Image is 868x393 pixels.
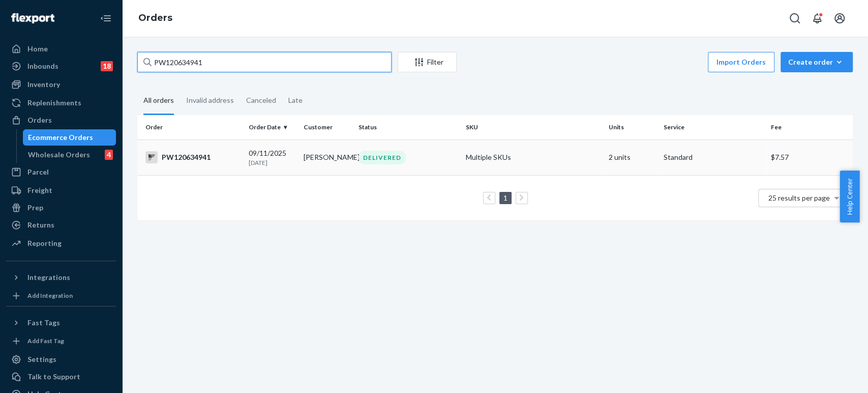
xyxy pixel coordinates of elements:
[6,182,116,199] a: Freight
[249,148,295,167] div: 09/11/2025
[28,150,90,160] div: Wholesale Orders
[398,57,456,67] div: Filter
[6,58,116,74] a: Inbounds18
[6,290,116,302] a: Add Integration
[605,115,660,139] th: Units
[767,139,853,175] td: $7.57
[186,87,234,114] div: Invalid address
[27,167,49,177] div: Parcel
[664,152,763,162] p: Standard
[27,291,73,300] div: Add Integration
[23,147,116,163] a: Wholesale Orders4
[6,235,116,251] a: Reporting
[288,87,303,114] div: Late
[788,57,845,67] div: Create order
[105,150,113,160] div: 4
[27,98,81,108] div: Replenishments
[398,52,457,72] button: Filter
[6,369,116,385] a: Talk to Support
[6,200,116,216] a: Prep
[781,52,853,72] button: Create order
[27,79,60,90] div: Inventory
[785,8,805,29] button: Open Search Box
[358,151,406,164] div: DELIVERED
[145,151,241,163] div: PW120634941
[27,115,52,125] div: Orders
[708,52,774,72] button: Import Orders
[6,41,116,57] a: Home
[27,220,54,230] div: Returns
[27,272,70,283] div: Integrations
[130,4,181,33] ol: breadcrumbs
[6,351,116,368] a: Settings
[143,87,174,115] div: All orders
[6,95,116,111] a: Replenishments
[6,76,116,93] a: Inventory
[354,115,462,139] th: Status
[6,315,116,331] button: Fast Tags
[462,115,605,139] th: SKU
[807,8,827,29] button: Open notifications
[6,269,116,286] button: Integrations
[829,8,850,29] button: Open account menu
[27,354,56,364] div: Settings
[249,158,295,167] p: [DATE]
[101,61,113,71] div: 18
[6,112,116,128] a: Orders
[840,171,859,222] button: Help Center
[27,336,64,345] div: Add Fast Tag
[27,238,62,248] div: Reporting
[137,115,245,139] th: Order
[27,44,48,54] div: Home
[6,217,116,233] a: Returns
[28,132,93,143] div: Ecommerce Orders
[300,139,354,175] td: [PERSON_NAME]
[462,139,605,175] td: Multiple SKUs
[767,115,853,139] th: Fee
[6,335,116,347] a: Add Fast Tag
[23,129,116,146] a: Ecommerce Orders
[27,185,52,195] div: Freight
[27,318,60,328] div: Fast Tags
[245,115,300,139] th: Order Date
[138,12,172,23] a: Orders
[246,87,276,114] div: Canceled
[501,193,510,202] a: Page 1 is your current page
[6,164,116,180] a: Parcel
[27,372,80,382] div: Talk to Support
[137,52,392,72] input: Search orders
[27,203,43,213] div: Prep
[11,13,54,23] img: Flexport logo
[96,8,116,29] button: Close Navigation
[605,139,660,175] td: 2 units
[660,115,767,139] th: Service
[304,123,350,131] div: Customer
[768,193,830,202] span: 25 results per page
[27,61,58,71] div: Inbounds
